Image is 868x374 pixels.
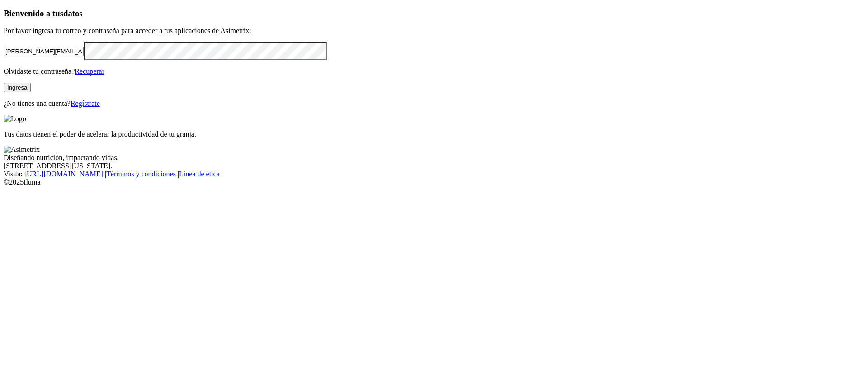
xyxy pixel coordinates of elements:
div: Diseñando nutrición, impactando vidas. [4,154,864,162]
img: Asimetrix [4,146,40,154]
a: Términos y condiciones [106,170,176,178]
a: [URL][DOMAIN_NAME] [24,170,103,178]
p: ¿No tienes una cuenta? [4,99,864,108]
div: © 2025 Iluma [4,178,864,186]
input: Tu correo [4,47,84,56]
span: datos [63,9,83,18]
button: Ingresa [4,83,31,92]
a: Línea de ética [179,170,220,178]
p: Tus datos tienen el poder de acelerar la productividad de tu granja. [4,130,864,138]
img: Logo [4,115,26,123]
div: Visita : | | [4,170,864,178]
a: Recuperar [75,67,104,75]
div: [STREET_ADDRESS][US_STATE]. [4,162,864,170]
p: Por favor ingresa tu correo y contraseña para acceder a tus aplicaciones de Asimetrix: [4,27,864,35]
p: Olvidaste tu contraseña? [4,67,864,76]
a: Regístrate [71,99,100,107]
h3: Bienvenido a tus [4,9,864,19]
